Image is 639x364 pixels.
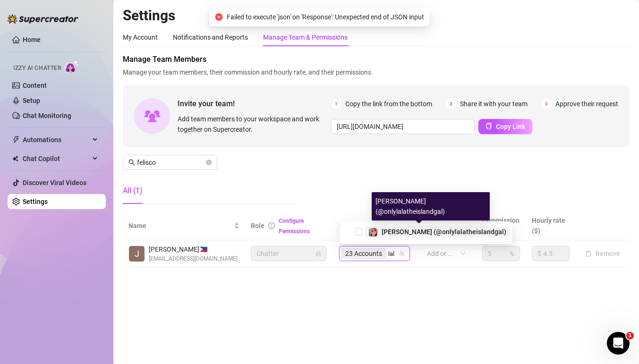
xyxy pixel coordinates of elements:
img: AI Chatter [65,60,79,74]
div: Notifications and Reports [173,32,248,42]
span: Failed to execute 'json' on 'Response': Unexpected end of JSON input [227,12,424,22]
span: team [399,251,405,256]
span: Automations [23,132,90,147]
span: Manage Team Members [123,54,630,65]
span: Tags [421,220,436,231]
span: Share it with your team [460,99,528,109]
button: close-circle [206,160,212,165]
span: Chat Copilot [23,151,90,166]
iframe: Intercom live chat [607,332,630,355]
a: Discover Viral Videos [23,179,86,186]
span: Name [128,220,232,231]
img: John Dhel Felisco [129,246,145,262]
span: Creator accounts [339,220,401,231]
span: 1 [626,332,634,339]
span: 23 Accounts [341,248,386,259]
span: 3 [541,99,552,109]
span: Select tree node [355,228,363,236]
th: Hourly rate ($) [526,212,576,240]
button: Copy Link [478,119,532,134]
div: [PERSON_NAME] (@onlylalatheislandgal) [372,192,490,220]
div: All (1) [123,185,143,196]
span: Role [251,222,264,229]
div: Manage Team & Permissions [263,32,348,42]
span: 23 Accounts [345,248,382,259]
div: My Account [123,32,158,42]
th: Commission (%) [477,212,526,240]
span: lock [315,251,321,256]
img: Lalita (@onlylalatheislandgal) [369,228,377,237]
img: Chat Copilot [12,155,18,162]
span: close-circle [215,13,223,21]
a: Settings [23,198,48,205]
img: logo-BBDzfeDw.svg [8,14,78,24]
span: copy [486,123,492,129]
a: Setup [23,97,40,104]
th: Name [123,212,245,240]
span: info-circle [268,222,275,229]
span: [PERSON_NAME] 🇵🇭 [149,244,238,254]
span: search [128,159,135,166]
span: 2 [446,99,456,109]
span: [PERSON_NAME] (@onlylalatheislandgal) [382,228,506,236]
a: Configure Permissions [279,218,310,235]
span: thunderbolt [12,136,20,144]
span: Invite your team! [178,98,331,110]
span: [EMAIL_ADDRESS][DOMAIN_NAME] [149,254,238,263]
a: Home [23,36,41,43]
span: Copy Link [496,123,525,130]
a: Chat Monitoring [23,112,71,119]
button: Remove [581,248,624,259]
span: Manage your team members, their commission and hourly rate, and their permissions. [123,67,630,77]
h2: Settings [123,7,630,25]
span: Add team members to your workspace and work together on Supercreator. [178,114,327,135]
a: Content [23,82,47,89]
span: 1 [331,99,341,109]
span: Izzy AI Chatter [13,64,61,73]
span: Chatter [256,246,321,261]
span: Approve their request [555,99,618,109]
input: Search members [137,157,204,168]
span: Copy the link from the bottom [345,99,432,109]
